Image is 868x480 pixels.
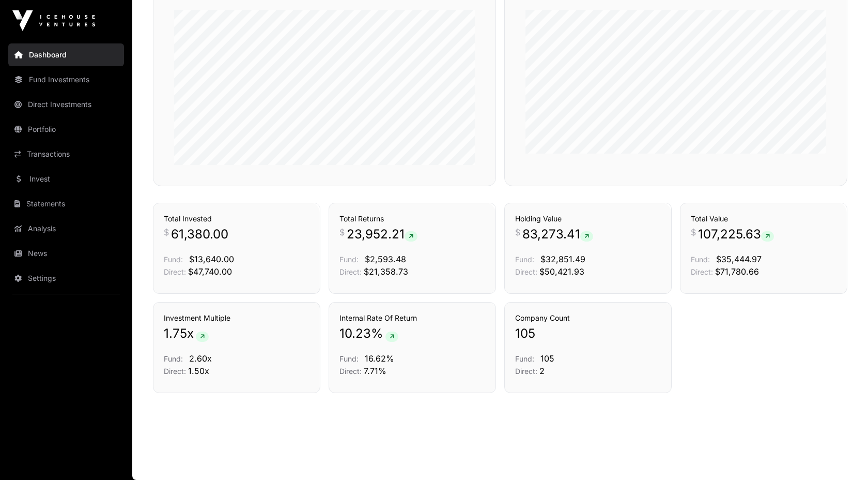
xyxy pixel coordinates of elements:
[189,254,234,264] span: $13,640.00
[8,242,124,265] a: News
[187,325,194,342] span: x
[716,254,762,264] span: $35,444.97
[515,367,537,376] span: Direct:
[515,226,520,238] span: $
[189,353,212,364] span: 2.60x
[8,192,124,215] a: Statements
[515,214,661,224] h3: Holding Value
[539,366,545,376] span: 2
[515,267,537,276] span: Direct:
[8,267,124,290] a: Settings
[540,254,585,264] span: $32,851.49
[188,366,209,376] span: 1.50x
[164,255,183,264] span: Fund:
[371,325,383,342] span: %
[522,226,593,243] span: 83,273.41
[691,226,696,238] span: $
[12,10,95,31] img: Icehouse Ventures Logo
[339,354,359,363] span: Fund:
[339,226,345,238] span: $
[164,267,186,276] span: Direct:
[515,325,535,342] span: 105
[164,313,309,323] h3: Investment Multiple
[164,354,183,363] span: Fund:
[365,353,394,364] span: 16.62%
[515,255,534,264] span: Fund:
[164,367,186,376] span: Direct:
[540,353,554,364] span: 105
[698,226,774,243] span: 107,225.63
[816,430,868,480] iframe: Chat Widget
[339,313,485,323] h3: Internal Rate Of Return
[339,325,371,342] span: 10.23
[8,43,124,66] a: Dashboard
[164,214,309,224] h3: Total Invested
[339,367,362,376] span: Direct:
[691,255,710,264] span: Fund:
[691,214,836,224] h3: Total Value
[8,68,124,91] a: Fund Investments
[339,214,485,224] h3: Total Returns
[339,255,359,264] span: Fund:
[539,266,584,277] span: $50,421.93
[515,313,661,323] h3: Company Count
[8,217,124,240] a: Analysis
[364,266,408,277] span: $21,358.73
[365,254,406,264] span: $2,593.48
[691,267,713,276] span: Direct:
[8,168,124,190] a: Invest
[188,266,232,277] span: $47,740.00
[8,118,124,141] a: Portfolio
[164,226,169,238] span: $
[8,143,124,166] a: Transactions
[164,325,187,342] span: 1.75
[347,226,417,243] span: 23,952.21
[339,267,362,276] span: Direct:
[515,354,534,363] span: Fund:
[364,366,386,376] span: 7.71%
[8,93,124,116] a: Direct Investments
[715,266,759,277] span: $71,780.66
[171,226,228,243] span: 61,380.00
